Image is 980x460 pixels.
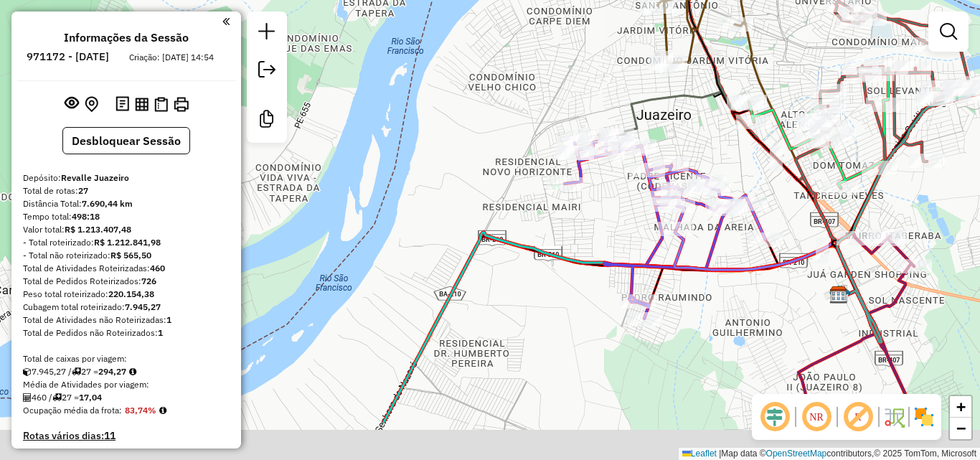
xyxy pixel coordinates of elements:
span: Ocupação média da frota: [23,405,122,416]
strong: 460 [150,263,165,273]
div: 7.945,27 / 27 = [23,365,230,378]
div: Total de Pedidos Roteirizados: [23,275,230,288]
div: Total de rotas: [23,184,230,197]
div: Cubagem total roteirizado: [23,301,230,314]
strong: R$ 565,50 [110,250,151,260]
strong: Revalle Juazeiro [61,172,129,183]
button: Logs desbloquear sessão [113,93,132,116]
strong: 7.945,27 [125,301,161,312]
div: - Total roteirizado: [23,236,230,249]
strong: 498:18 [72,211,100,222]
button: Desbloquear Sessão [62,127,190,154]
a: Exportar sessão [253,55,281,88]
strong: 1 [158,327,163,338]
div: 460 / 27 = [23,391,230,404]
strong: 17,04 [79,392,102,403]
span: Ocultar deslocamento [758,400,792,434]
div: Peso total roteirizado: [23,288,230,301]
strong: R$ 1.213.407,48 [65,224,131,235]
i: Cubagem total roteirizado [23,367,32,376]
div: Total de caixas por viagem: [23,352,230,365]
button: Centralizar mapa no depósito ou ponto de apoio [82,93,101,116]
img: Fluxo de ruas [882,405,905,428]
i: Total de Atividades [23,393,32,402]
strong: 294,27 [98,366,126,377]
div: Tempo total: [23,210,230,223]
a: Zoom out [950,418,971,439]
strong: 27 [78,185,88,196]
img: Revalle Juazeiro [829,286,848,304]
a: Zoom in [950,396,971,418]
i: Total de rotas [52,393,62,402]
span: Ocultar NR [799,400,834,434]
div: Criação: [DATE] 14:54 [123,51,220,64]
strong: 220.154,38 [108,288,154,299]
button: Exibir sessão original [62,93,82,116]
div: - Total não roteirizado: [23,249,230,262]
span: Exibir rótulo [841,400,875,434]
div: Total de Atividades não Roteirizadas: [23,314,230,327]
button: Visualizar relatório de Roteirização [132,94,151,113]
a: Leaflet [682,449,717,459]
strong: 11 [104,429,116,442]
div: Total de Pedidos não Roteirizados: [23,327,230,339]
button: Imprimir Rotas [171,94,192,115]
a: Criar modelo [253,105,281,137]
h4: Clientes Priorizados NR: [23,448,230,460]
span: | [719,449,721,459]
img: Exibir/Ocultar setores [913,405,936,428]
a: OpenStreetMap [766,449,827,459]
div: Map data © contributors,© 2025 TomTom, Microsoft [679,448,980,460]
div: Total de Atividades Roteirizadas: [23,262,230,275]
i: Total de rotas [72,367,81,376]
img: SEDE [829,284,848,303]
em: Média calculada utilizando a maior ocupação (%Peso ou %Cubagem) de cada rota da sessão. Rotas cro... [159,406,166,415]
span: + [956,398,966,416]
h4: Rotas vários dias: [23,430,230,442]
strong: 1 [166,314,171,325]
button: Visualizar Romaneio [151,94,171,115]
div: Depósito: [23,172,230,184]
h6: 971172 - [DATE] [27,50,109,63]
strong: 83,74% [125,405,156,416]
div: Valor total: [23,223,230,236]
i: Meta Caixas/viagem: 1,00 Diferença: 293,27 [129,367,136,376]
a: Exibir filtros [934,17,963,46]
h4: Informações da Sessão [64,31,189,44]
div: Média de Atividades por viagem: [23,378,230,391]
a: Nova sessão e pesquisa [253,17,281,50]
strong: R$ 1.212.841,98 [94,237,161,248]
strong: 7.690,44 km [82,198,133,209]
div: Distância Total: [23,197,230,210]
span: − [956,419,966,437]
strong: 0 [134,447,140,460]
strong: 726 [141,276,156,286]
a: Clique aqui para minimizar o painel [222,13,230,29]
